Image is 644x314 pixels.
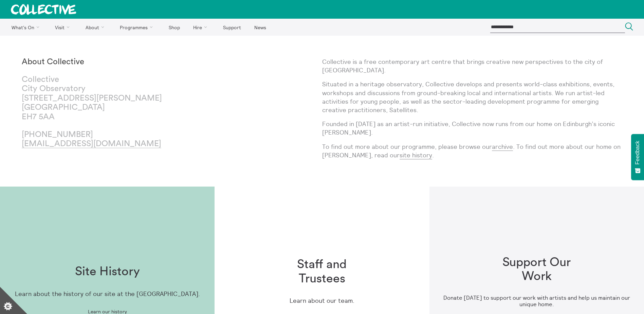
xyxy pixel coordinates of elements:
[248,19,272,36] a: News
[217,19,247,36] a: Support
[440,295,633,308] h3: Donate [DATE] to support our work with artists and help us maintain our unique home.
[493,256,580,284] h1: Support Our Work
[322,120,623,137] p: Founded in [DATE] as an artist-run initiative, Collective now runs from our home on Edinburgh’s i...
[15,291,200,298] p: Learn about the history of our site at the [GEOGRAPHIC_DATA].
[79,19,113,36] a: About
[22,140,161,148] a: [EMAIL_ADDRESS][DOMAIN_NAME]
[634,141,641,164] span: Feedback
[631,134,644,180] button: Feedback - Show survey
[187,19,216,36] a: Hire
[322,57,623,74] p: Collective is a free contemporary art centre that brings creative new perspectives to the city of...
[75,265,140,279] h1: Site History
[290,297,354,304] p: Learn about our team.
[278,258,365,286] h1: Staff and Trustees
[163,19,186,36] a: Shop
[5,19,48,36] a: What's On
[114,19,162,36] a: Programmes
[49,19,78,36] a: Visit
[492,143,513,151] a: archive
[22,75,172,122] p: Collective City Observatory [STREET_ADDRESS][PERSON_NAME] [GEOGRAPHIC_DATA] EH7 5AA
[322,142,623,159] p: To find out more about our programme, please browse our . To find out more about our home on [PER...
[22,58,84,66] strong: About Collective
[400,151,432,159] a: site history
[22,130,172,149] p: [PHONE_NUMBER]
[322,80,623,114] p: Situated in a heritage observatory, Collective develops and presents world-class exhibitions, eve...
